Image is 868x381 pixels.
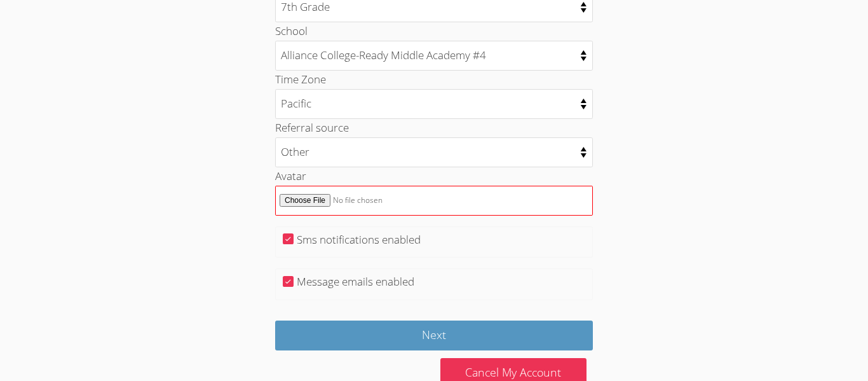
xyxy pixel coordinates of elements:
[275,321,593,350] input: Next
[297,232,421,247] label: Sms notifications enabled
[275,120,349,135] label: Referral source
[297,274,414,289] label: Message emails enabled
[275,24,308,38] label: School
[275,72,326,87] label: Time Zone
[275,169,306,183] label: Avatar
